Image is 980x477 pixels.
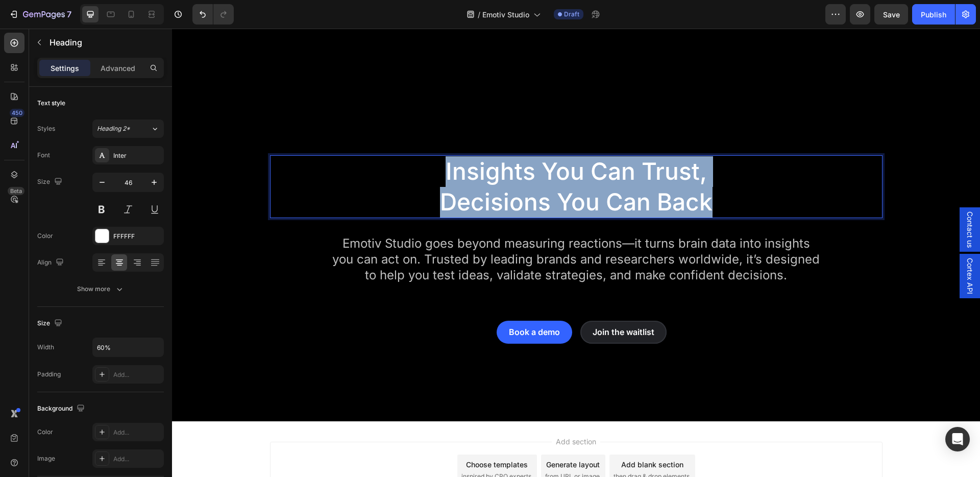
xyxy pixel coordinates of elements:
div: Image [37,454,55,463]
button: Heading 2* [92,120,164,138]
span: Save [883,10,900,19]
div: Font [37,151,50,160]
span: then drag & drop elements [442,443,518,452]
div: Inter [113,151,161,160]
div: Styles [37,124,55,133]
div: Size [37,317,64,330]
div: Add blank section [449,431,511,441]
span: Add section [380,408,428,418]
div: Padding [37,370,61,379]
a: Join the waitlist [408,292,495,315]
p: Advanced [101,63,135,74]
div: Add... [113,370,161,379]
div: Generate layout [374,431,428,441]
span: Draft [564,10,579,19]
span: Cortex API [793,229,803,266]
p: Insights You Can Trust, Decisions You Can Back [222,128,587,189]
button: Show more [37,280,164,298]
div: Add... [113,455,161,464]
button: Publish [912,4,955,25]
p: Emotiv Studio goes beyond measuring reactions—it turns brain data into insights you can act on. T... [160,207,648,254]
span: Emotiv Studio [482,9,529,20]
div: Color [37,427,53,437]
div: Text style [37,99,65,108]
div: Add... [113,428,161,437]
h2: Rich Text Editor. Editing area: main [220,127,588,190]
div: Background [37,402,87,416]
button: Save [874,4,908,25]
span: inspired by CRO experts [289,443,359,452]
div: Choose templates [294,431,356,441]
div: Open Intercom Messenger [945,427,970,451]
div: Size [37,175,64,189]
p: 7 [67,8,71,20]
span: Contact us [793,183,803,219]
iframe: Design area [172,29,980,477]
p: Heading [50,36,160,49]
button: 7 [4,4,76,25]
div: 450 [10,109,24,117]
div: Width [37,343,54,352]
div: FFFFFF [113,232,161,241]
span: Heading 2* [97,124,130,133]
p: Book a demo [337,296,388,311]
input: Auto [93,338,163,356]
span: Join the waitlist [421,298,482,308]
div: Undo/Redo [192,4,234,25]
div: Beta [8,187,24,195]
div: Publish [921,9,946,20]
div: Show more [77,284,125,294]
div: Align [37,256,66,270]
span: from URL or image [373,443,428,452]
span: / [478,9,480,20]
p: Settings [51,63,79,74]
div: Color [37,231,53,241]
a: Book a demo [325,292,400,315]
